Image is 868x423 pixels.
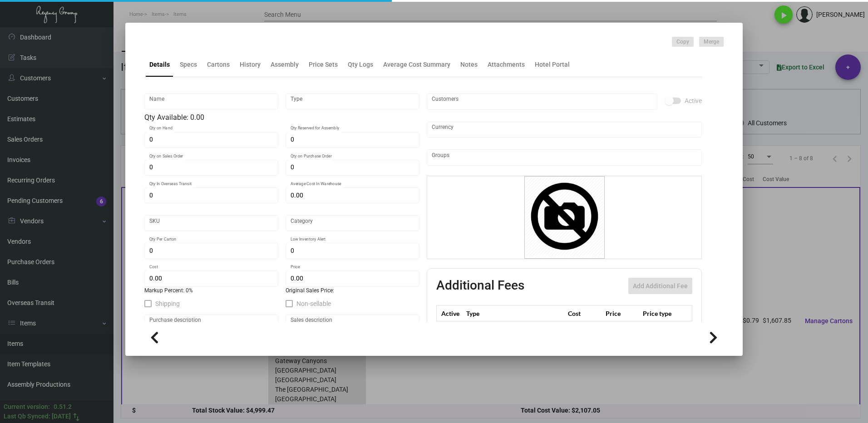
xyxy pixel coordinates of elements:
button: Copy [672,37,694,47]
th: Cost [566,305,603,321]
input: Add new.. [432,98,653,105]
button: Add Additional Fee [628,278,692,294]
div: 0.51.2 [54,402,72,412]
span: Add Additional Fee [633,282,688,290]
div: Hotel Portal [535,60,570,69]
th: Price type [641,305,681,321]
div: History [240,60,261,69]
span: Non-sellable [296,298,331,309]
div: Attachments [488,60,525,69]
input: Add new.. [432,154,697,161]
span: Copy [676,38,689,46]
div: Price Sets [309,60,338,69]
div: Current version: [4,402,50,412]
span: Shipping [155,298,180,309]
th: Type [464,305,566,321]
div: Notes [460,60,478,69]
button: Merge [699,37,724,47]
div: Cartons [207,60,230,69]
div: Specs [180,60,197,69]
div: Qty Logs [348,60,373,69]
div: Average Cost Summary [383,60,450,69]
h2: Additional Fees [436,278,524,294]
div: Qty Available: 0.00 [144,112,419,123]
span: Active [685,95,702,106]
th: Active [437,305,464,321]
div: Details [149,60,170,69]
th: Price [603,305,641,321]
span: Merge [704,38,719,46]
div: Assembly [271,60,299,69]
div: Last Qb Synced: [DATE] [4,412,71,421]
